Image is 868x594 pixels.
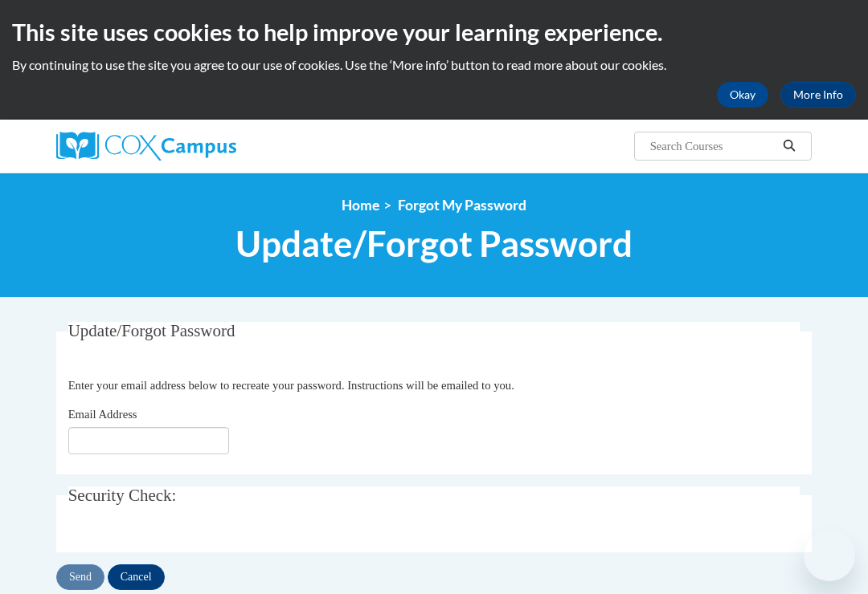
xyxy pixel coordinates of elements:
[717,82,768,108] button: Okay
[68,321,235,340] span: Update/Forgot Password
[398,197,526,214] span: Forgot My Password
[56,132,292,161] a: Cox Campus
[235,222,633,265] span: Update/Forgot Password
[12,56,856,74] p: By continuing to use the site you agree to our use of cookies. Use the ‘More info’ button to read...
[68,379,514,392] span: Enter your email address below to recreate your password. Instructions will be emailed to you.
[649,136,777,156] input: Search Courses
[342,197,379,214] a: Home
[68,427,229,454] input: Email
[68,408,137,421] span: Email Address
[777,136,801,156] button: Search
[108,564,165,590] input: Cancel
[804,530,855,581] iframe: Button to launch messaging window
[12,16,856,48] h2: This site uses cookies to help improve your learning experience.
[68,486,177,505] span: Security Check:
[780,82,856,108] a: More Info
[56,132,236,161] img: Cox Campus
